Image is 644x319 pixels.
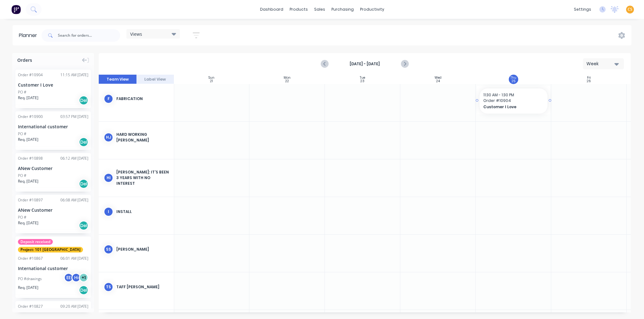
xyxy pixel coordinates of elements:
[79,179,88,189] div: Del
[435,76,441,80] div: Wed
[18,276,42,282] div: PO #drawings
[210,80,213,83] div: 21
[286,5,311,14] div: products
[483,104,538,110] span: Customer I Love
[58,29,120,42] input: Search for orders...
[436,80,440,83] div: 24
[628,7,632,12] span: CS
[104,173,113,183] div: Hi
[18,131,26,137] div: PO #
[328,5,357,14] div: purchasing
[18,285,38,290] span: Req. [DATE]
[99,75,136,84] button: Team View
[510,76,516,80] div: Thu
[60,304,88,309] div: 09:20 AM [DATE]
[587,76,591,80] div: Fri
[79,273,88,282] div: + 1
[18,137,38,142] span: Req. [DATE]
[79,285,88,295] div: Del
[116,96,169,102] div: Fabrication
[18,95,38,101] span: Req. [DATE]
[130,31,142,37] span: Views
[64,273,73,282] div: EE
[583,58,624,69] button: Week
[17,57,32,63] span: Orders
[11,5,21,14] img: Factory
[18,256,43,261] div: Order # 10867
[18,207,88,213] div: ANew Customer
[18,123,88,130] div: International customer
[18,72,43,78] div: Order # 10904
[104,282,113,292] div: TS
[18,173,26,178] div: PO #
[60,197,88,203] div: 06:08 AM [DATE]
[104,94,113,104] div: F
[18,156,43,161] div: Order # 10898
[116,284,169,290] div: Taff [PERSON_NAME]
[60,72,88,78] div: 11:15 AM [DATE]
[60,256,88,261] div: 06:01 AM [DATE]
[18,197,43,203] div: Order # 10897
[116,247,169,252] div: [PERSON_NAME]
[116,132,169,143] div: Hard Working [PERSON_NAME]
[311,5,328,14] div: sales
[360,80,364,83] div: 23
[257,5,286,14] a: dashboard
[79,137,88,147] div: Del
[360,76,365,80] div: Tue
[483,98,544,104] span: Order # 10904
[116,169,169,186] div: [PERSON_NAME]: it’s been 3 years with no interest
[116,209,169,215] div: Install
[285,80,289,83] div: 22
[483,92,514,98] span: 11:30 AM - 1:30 PM
[104,245,113,254] div: SS
[571,5,594,14] div: settings
[104,207,113,216] div: I
[18,220,38,226] span: Req. [DATE]
[208,76,214,80] div: Sun
[18,114,43,120] div: Order # 10900
[18,239,53,245] span: Deposit received
[18,165,88,172] div: ANew Customer
[18,265,88,272] div: International customer
[136,75,174,84] button: Label View
[18,89,26,95] div: PO #
[19,32,40,39] div: Planner
[357,5,387,14] div: productivity
[18,178,38,184] span: Req. [DATE]
[586,61,615,67] div: Week
[79,96,88,105] div: Del
[60,114,88,120] div: 03:57 PM [DATE]
[587,80,591,83] div: 26
[18,304,43,309] div: Order # 10827
[18,247,83,253] span: Project: 101 [GEOGRAPHIC_DATA]
[104,133,113,142] div: HJ
[18,215,26,220] div: PO #
[284,76,291,80] div: Mon
[60,156,88,161] div: 06:12 AM [DATE]
[71,273,81,282] div: Hi
[333,61,396,67] strong: [DATE] - [DATE]
[79,221,88,230] div: Del
[512,80,515,83] div: 25
[18,82,88,88] div: Customer I Love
